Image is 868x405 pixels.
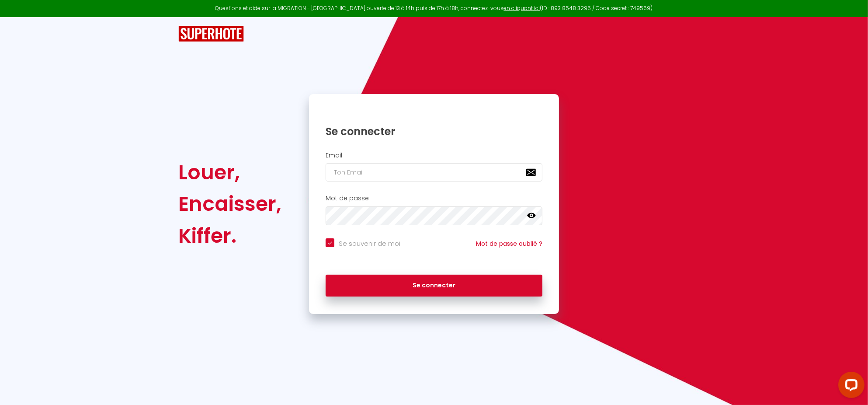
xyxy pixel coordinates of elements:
div: Encaisser, [178,188,281,220]
h2: Mot de passe [326,195,542,202]
iframe: LiveChat chat widget [831,368,868,405]
button: Se connecter [326,275,542,297]
h2: Email [326,152,542,159]
input: Ton Email [326,163,542,182]
a: en cliquant ici [504,4,540,12]
div: Louer, [178,157,281,188]
img: SuperHote logo [178,26,244,42]
a: Mot de passe oublié ? [476,239,542,248]
div: Kiffer. [178,220,281,251]
h1: Se connecter [326,125,542,138]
